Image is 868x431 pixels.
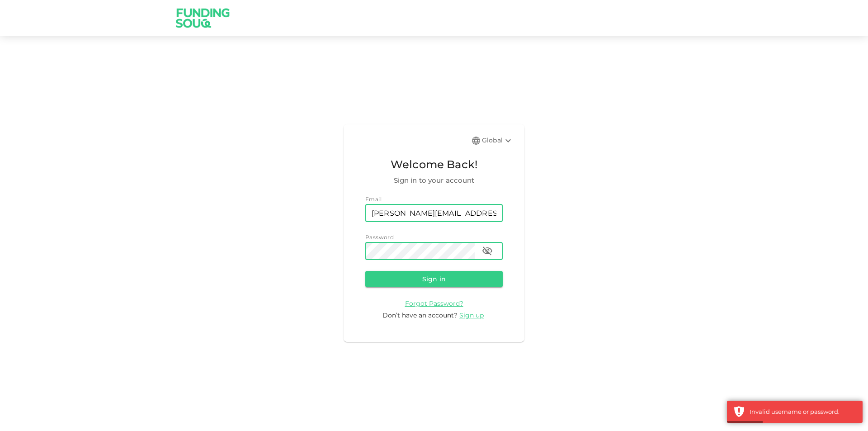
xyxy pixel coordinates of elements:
[365,175,503,186] span: Sign in to your account
[365,156,503,173] span: Welcome Back!
[482,135,514,146] div: Global
[750,407,856,417] div: Invalid username or password.
[405,299,463,308] span: Forgot Password?
[459,311,484,319] span: Sign up
[365,242,475,260] input: password
[365,196,382,203] span: Email
[365,204,503,222] input: email
[365,234,394,241] span: Password
[382,311,458,319] span: Don’t have an account?
[405,299,463,308] a: Forgot Password?
[365,271,503,287] button: Sign in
